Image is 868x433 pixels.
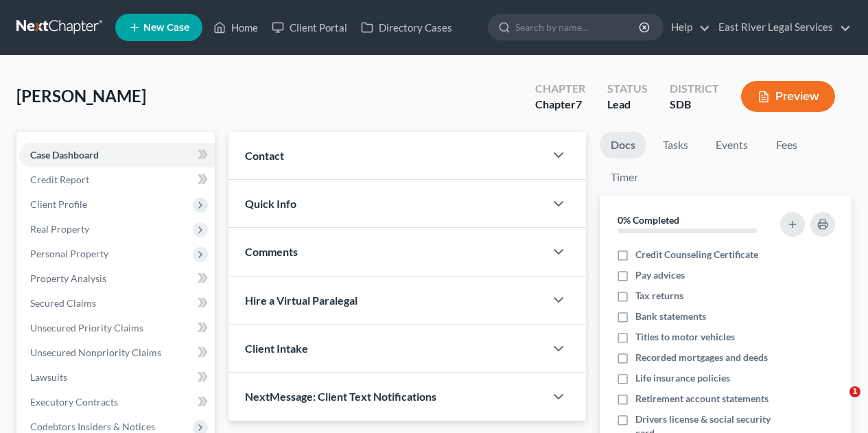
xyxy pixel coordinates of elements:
[635,392,769,406] span: Retirement account statements
[741,81,835,112] button: Preview
[19,316,215,340] a: Unsecured Priority Claims
[670,81,719,97] div: District
[635,351,768,364] span: Recorded mortgages and deeds
[607,97,648,113] div: Lead
[670,97,719,113] div: SDB
[30,297,96,309] span: Secured Claims
[30,248,108,259] span: Personal Property
[30,347,161,358] span: Unsecured Nonpriority Claims
[635,309,706,323] span: Bank statements
[245,342,308,355] span: Client Intake
[30,149,99,161] span: Case Dashboard
[16,86,146,106] span: [PERSON_NAME]
[821,386,854,419] iframe: Intercom live chat
[19,143,215,167] a: Case Dashboard
[618,214,679,226] strong: 0% Completed
[764,132,808,159] a: Fees
[30,322,143,333] span: Unsecured Priority Claims
[207,15,265,40] a: Home
[30,223,89,235] span: Real Property
[19,365,215,390] a: Lawsuits
[705,132,759,159] a: Events
[535,97,585,113] div: Chapter
[600,164,649,191] a: Timer
[635,371,730,385] span: Life insurance policies
[664,15,710,40] a: Help
[354,15,459,40] a: Directory Cases
[30,198,87,210] span: Client Profile
[19,340,215,365] a: Unsecured Nonpriority Claims
[19,266,215,291] a: Property Analysis
[712,15,851,40] a: East River Legal Services
[600,132,646,159] a: Docs
[576,97,582,110] span: 7
[143,23,189,33] span: New Case
[30,371,67,383] span: Lawsuits
[30,272,106,284] span: Property Analysis
[30,174,89,185] span: Credit Report
[30,421,155,432] span: Codebtors Insiders & Notices
[635,268,685,282] span: Pay advices
[635,289,683,303] span: Tax returns
[245,149,284,162] span: Contact
[19,291,215,316] a: Secured Claims
[245,197,296,210] span: Quick Info
[30,396,118,408] span: Executory Contracts
[535,81,585,97] div: Chapter
[19,167,215,192] a: Credit Report
[245,294,357,307] span: Hire a Virtual Paralegal
[607,81,648,97] div: Status
[245,390,436,403] span: NextMessage: Client Text Notifications
[515,14,641,40] input: Search by name...
[265,15,354,40] a: Client Portal
[652,132,699,159] a: Tasks
[849,386,860,397] span: 1
[635,330,735,344] span: Titles to motor vehicles
[635,248,758,261] span: Credit Counseling Certificate
[245,245,298,258] span: Comments
[19,390,215,414] a: Executory Contracts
